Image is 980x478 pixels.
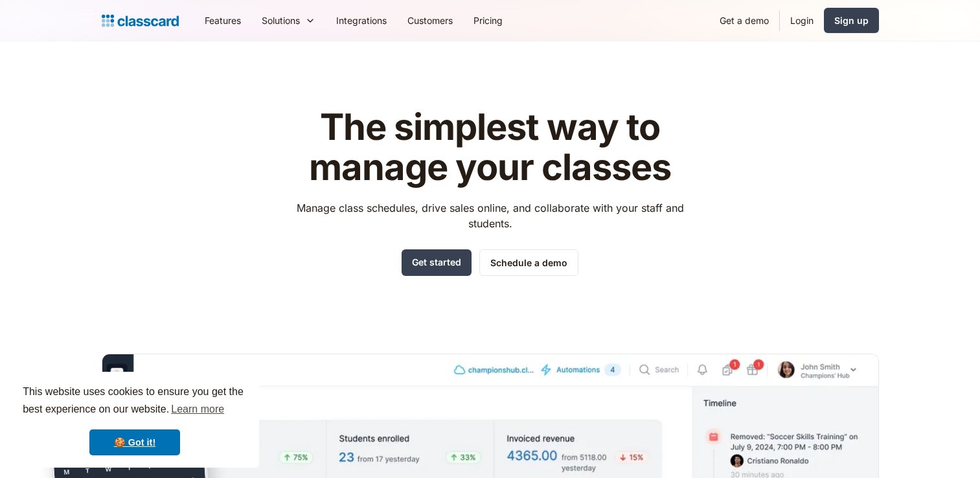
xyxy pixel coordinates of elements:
[169,400,226,419] a: learn more about cookies
[284,200,696,231] p: Manage class schedules, drive sales online, and collaborate with your staff and students.
[102,12,179,30] a: home
[326,6,397,35] a: Integrations
[194,6,251,35] a: Features
[834,14,869,27] div: Sign up
[463,6,513,35] a: Pricing
[397,6,463,35] a: Customers
[251,6,326,35] div: Solutions
[780,6,824,35] a: Login
[709,6,779,35] a: Get a demo
[262,14,300,27] div: Solutions
[23,384,247,419] span: This website uses cookies to ensure you get the best experience on our website.
[10,372,259,468] div: cookieconsent
[89,429,180,455] a: dismiss cookie message
[824,8,879,33] a: Sign up
[284,108,696,187] h1: The simplest way to manage your classes
[402,249,472,276] a: Get started
[479,249,578,276] a: Schedule a demo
